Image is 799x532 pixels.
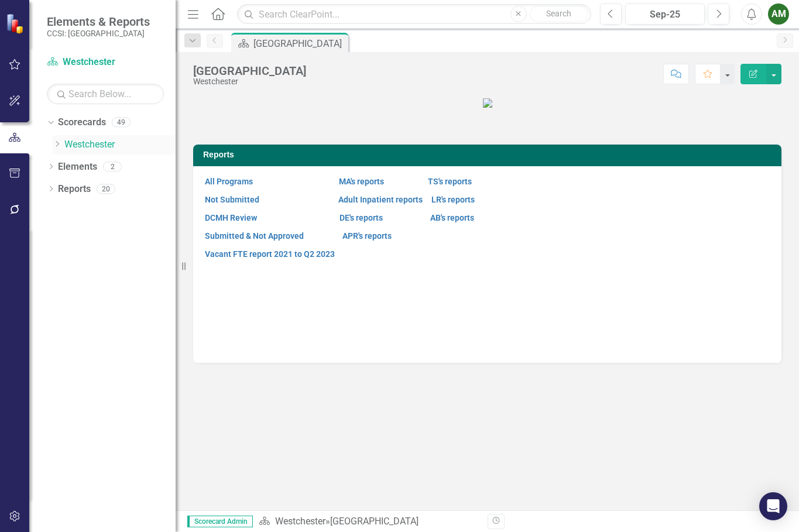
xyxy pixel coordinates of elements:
[47,15,150,29] span: Elements & Reports
[193,77,306,86] div: Westchester
[47,84,164,104] input: Search Below...
[205,213,257,222] a: DCMH Review
[103,162,122,171] div: 2
[275,516,325,527] a: Westchester
[237,4,591,25] input: Search ClearPoint...
[58,183,91,196] a: Reports
[205,249,335,259] a: Vacant FTE report 2021 to Q2 2023
[483,98,492,108] img: WC_countylogo07_2023_300h.jpg
[47,56,164,69] a: Westchester
[47,29,150,38] small: CCSI: [GEOGRAPHIC_DATA]
[530,6,588,22] button: Search
[431,195,475,204] a: LR's reports
[338,195,423,204] a: Adult Inpatient reports
[112,118,131,128] div: 49
[629,8,701,22] div: Sep-25
[6,13,26,34] img: ClearPoint Strategy
[203,150,776,159] h3: Reports
[205,231,304,241] a: Submitted & Not Approved
[205,177,253,186] a: All Programs
[205,195,259,204] a: Not Submitted
[64,138,176,152] a: Westchester
[58,116,106,129] a: Scorecards
[546,9,571,18] span: Search
[768,4,789,25] button: AM
[187,516,253,527] span: Scorecard Admin
[259,515,479,528] div: »
[253,36,345,51] div: [GEOGRAPHIC_DATA]
[97,184,115,194] div: 20
[339,177,384,186] a: MA's reports
[58,160,97,174] a: Elements
[625,4,705,25] button: Sep-25
[342,231,392,241] a: APR's reports
[193,64,306,77] div: [GEOGRAPHIC_DATA]
[330,516,419,527] div: [GEOGRAPHIC_DATA]
[759,492,787,520] div: Open Intercom Messenger
[428,177,472,186] a: TS's reports
[430,213,474,222] a: AB's reports
[340,213,383,222] a: DE's reports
